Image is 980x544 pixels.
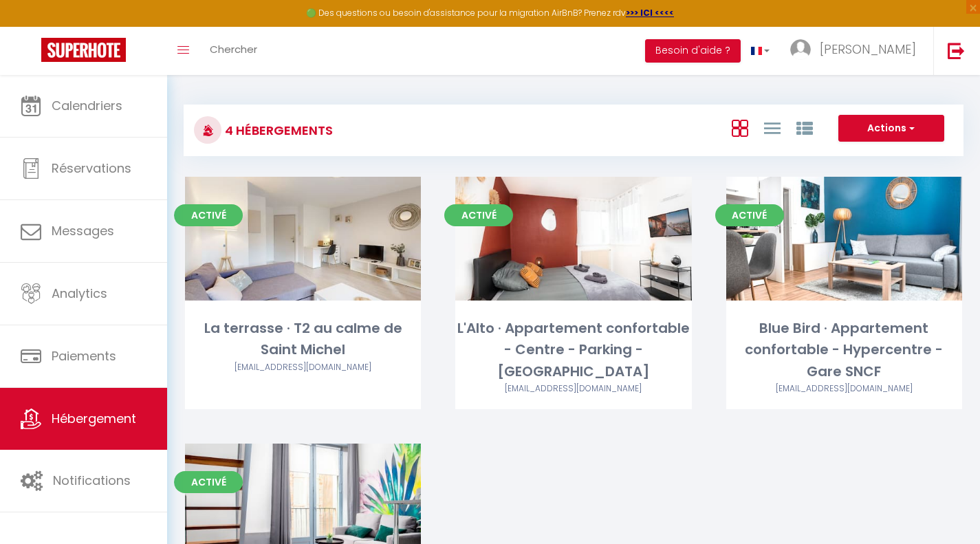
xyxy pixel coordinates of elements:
[52,285,107,302] span: Analytics
[715,204,784,226] span: Activé
[185,361,421,374] div: Airbnb
[174,471,243,493] span: Activé
[726,318,962,382] div: Blue Bird · Appartement confortable - Hypercentre - Gare SNCF
[726,382,962,395] div: Airbnb
[626,7,674,19] a: >>> ICI <<<<
[52,160,131,177] span: Réservations
[455,382,691,395] div: Airbnb
[948,42,965,59] img: logout
[52,97,122,114] span: Calendriers
[820,41,916,58] span: [PERSON_NAME]
[838,115,944,142] button: Actions
[185,318,421,361] div: La terrasse · T2 au calme de Saint Michel
[52,347,116,365] span: Paiements
[764,116,781,139] a: Vue en Liste
[52,410,136,427] span: Hébergement
[732,116,748,139] a: Vue en Box
[210,42,257,56] span: Chercher
[645,39,741,63] button: Besoin d'aide ?
[199,27,268,75] a: Chercher
[174,204,243,226] span: Activé
[53,472,131,489] span: Notifications
[780,27,933,75] a: ... [PERSON_NAME]
[796,116,813,139] a: Vue par Groupe
[444,204,513,226] span: Activé
[790,39,811,60] img: ...
[221,115,333,146] h3: 4 Hébergements
[41,38,126,62] img: Super Booking
[455,318,691,382] div: L'Alto · Appartement confortable - Centre - Parking - [GEOGRAPHIC_DATA]
[52,222,114,239] span: Messages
